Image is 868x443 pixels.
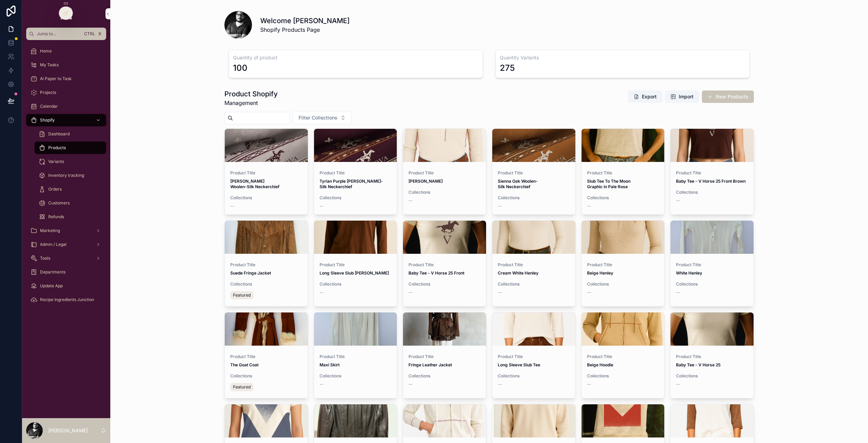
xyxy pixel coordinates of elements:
[581,220,665,307] a: Product TitleBeige HenleyCollections--
[587,170,659,176] span: Product Title
[676,373,748,379] span: Collections
[670,404,754,437] div: slub_long_sleeve_tee_baseball.png
[676,170,748,176] span: Product Title
[260,26,350,34] span: Shopify Products Page
[408,354,481,359] span: Product Title
[670,312,754,346] div: v_horse_25_white_arm.png
[320,354,392,359] span: Product Title
[40,117,55,123] span: Shopify
[26,238,106,251] a: Admin / Legal
[408,179,443,184] strong: [PERSON_NAME]
[498,290,502,295] span: --
[314,128,397,215] a: Product TitleTyrian Purple [PERSON_NAME]-Silk NeckerchiefCollections--
[498,382,502,387] span: --
[314,129,397,162] div: Straightleg03.png
[492,128,576,215] a: Product TitleSienna Oak Woolen-Silk NeckerchiefCollections--
[40,76,72,81] span: Ai Paper to Task
[40,90,56,95] span: Projects
[582,404,665,437] div: Marlboro_Vas.png
[670,221,754,254] div: PointelleHenleyFront.jpg
[314,312,397,398] a: Product TitleMaxi SkirtCollections--
[230,354,302,359] span: Product Title
[83,30,96,37] span: Ctrl
[34,142,106,154] a: Products
[498,362,540,367] strong: Long Sleeve Slub Tee
[34,128,106,140] a: Dashboard
[40,228,60,233] span: Marketing
[320,290,324,295] span: --
[498,281,570,287] span: Collections
[492,312,576,398] a: Product TitleLong Sleeve Slub TeeCollections--
[676,262,748,268] span: Product Title
[314,221,397,254] div: slub_long_sleeve_tee_brown.png
[492,404,575,437] div: crew_sweatshirt.png
[500,54,745,61] h3: Quantity Variants
[676,354,748,359] span: Product Title
[260,16,350,26] h1: Welcome [PERSON_NAME]
[408,382,413,387] span: --
[48,131,70,137] span: Dashboard
[587,354,659,359] span: Product Title
[230,170,302,176] span: Product Title
[26,280,106,292] a: Update App
[408,170,481,176] span: Product Title
[581,128,665,215] a: Product TitleSlub Tee To The Moon Graphic in Pale RoseCollections--
[587,382,591,387] span: --
[670,129,754,162] div: v_horse_25_brown.png
[224,99,278,107] span: Management
[320,179,383,189] strong: Tyrian Purple [PERSON_NAME]-Silk Neckerchief
[320,281,392,287] span: Collections
[225,404,308,437] div: Stars_blue.png
[48,427,88,434] p: [PERSON_NAME]
[587,373,659,379] span: Collections
[37,31,81,37] span: Jump to...
[224,128,308,215] a: Product Title[PERSON_NAME] Woolen-Silk NeckerchiefCollections--
[665,90,699,103] button: Import
[40,297,94,302] span: Recipe Ingredients Junction
[676,290,680,295] span: --
[34,169,106,182] a: Inventory tracking
[582,129,665,162] div: To_the_moon_pale_rose.png
[224,312,308,398] a: Product TitleThe Goat CoatCollectionsFeatured
[26,100,106,113] a: Calendar
[224,89,278,99] h1: Product Shopify
[702,90,754,103] button: New Products
[26,45,106,57] a: Home
[225,221,308,254] div: RalphFront.jpg
[230,195,302,201] span: Collections
[676,198,680,203] span: --
[408,270,464,276] strong: Baby Tee - V Horse 25 Front
[34,211,106,223] a: Refunds
[676,179,746,184] strong: Baby Tee - V Horse 25 Front Brown
[676,382,680,387] span: --
[34,183,106,195] a: Orders
[403,128,486,215] a: Product Title[PERSON_NAME]Collections--
[408,198,413,203] span: --
[498,373,570,379] span: Collections
[34,155,106,168] a: Variants
[498,354,570,359] span: Product Title
[233,292,251,298] span: Featured
[314,404,397,437] div: AlaiaBack.jpg
[34,197,106,209] a: Customers
[408,262,481,268] span: Product Title
[40,283,63,289] span: Update App
[587,281,659,287] span: Collections
[670,220,754,307] a: Product TitleWhite HenleyCollections--
[320,270,389,276] strong: Long Sleeve Slub [PERSON_NAME]
[320,170,392,176] span: Product Title
[670,128,754,215] a: Product TitleBaby Tee - V Horse 25 Front BrownCollections--
[408,190,481,195] span: Collections
[582,221,665,254] div: Henley_beige.png
[230,270,271,276] strong: Suede Fringe Jacket
[40,242,67,247] span: Admin / Legal
[230,362,259,367] strong: The Goat Coat
[40,48,52,54] span: Home
[48,173,84,178] span: Inventory tracking
[492,220,576,307] a: Product TitleCream White HenleyCollections--
[225,129,308,162] div: Straightleg01.png
[233,62,248,74] div: 100
[587,290,591,295] span: --
[403,312,486,398] a: Product TitleFringe Leather JacketCollections--
[230,373,302,379] span: Collections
